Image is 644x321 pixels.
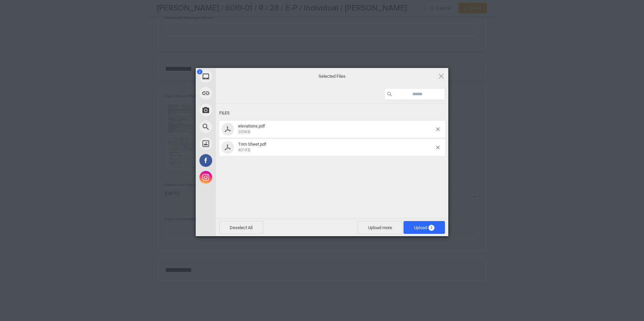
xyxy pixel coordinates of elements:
div: Instagram [196,169,277,186]
span: 2 [428,225,434,231]
span: 309KB [238,130,250,134]
span: Click here or hit ESC to close picker [438,72,445,80]
div: Files [219,107,445,119]
span: 401KB [238,148,250,152]
span: 2 [197,69,202,74]
span: Trim Sheet.pdf [238,142,266,147]
div: Unsplash [196,135,277,152]
span: Selected Files [265,73,399,79]
div: Web Search [196,118,277,135]
span: Upload more [358,221,402,234]
div: My Device [196,68,277,85]
span: Trim Sheet.pdf [236,142,436,153]
span: Deselect All [219,221,263,234]
span: elevations.pdf [236,123,436,135]
div: Facebook [196,152,277,169]
div: Link (URL) [196,85,277,102]
span: Upload [414,225,434,230]
span: elevations.pdf [238,123,265,129]
div: Take Photo [196,102,277,118]
span: Upload [404,221,445,234]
